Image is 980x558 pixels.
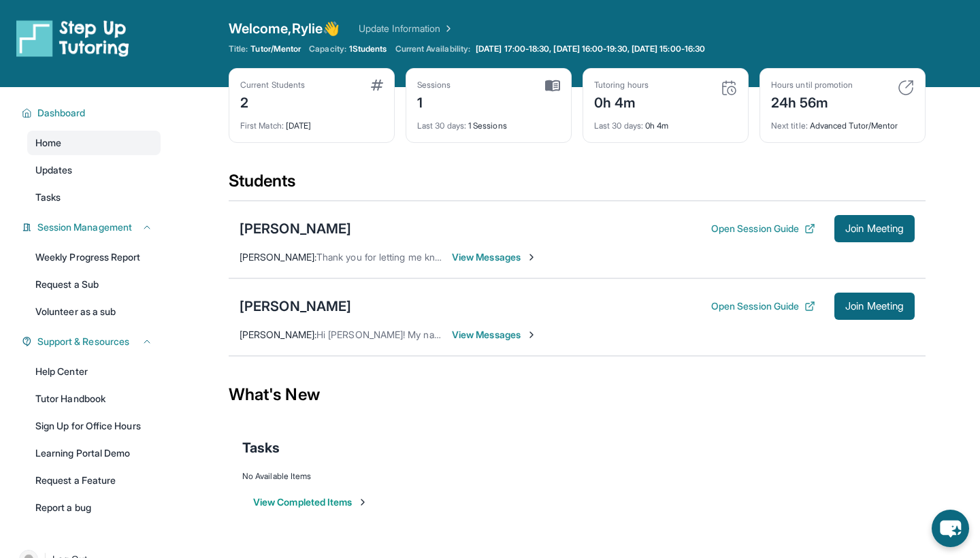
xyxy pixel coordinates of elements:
a: Weekly Progress Report [27,245,161,269]
span: [PERSON_NAME] : [240,329,316,340]
img: Chevron Right [440,22,454,35]
span: Current Availability: [395,44,470,54]
a: Volunteer as a sub [27,299,161,324]
a: Request a Sub [27,272,161,297]
img: card [721,80,737,96]
span: Updates [35,163,73,177]
img: card [898,80,914,96]
div: No Available Items [242,471,912,482]
button: chat-button [932,510,969,547]
span: Thank you for letting me know. No problem at all I [PERSON_NAME] feels better soon! [316,251,685,263]
span: Join Meeting [845,225,904,233]
button: Join Meeting [834,293,915,320]
a: Tutor Handbook [27,387,161,411]
button: Open Session Guide [711,299,815,313]
span: Hi [PERSON_NAME]! My name is [PERSON_NAME] and I'm [PERSON_NAME]'s mom. [316,329,681,340]
span: Tutor/Mentor [250,44,301,54]
div: 24h 56m [771,91,853,112]
a: Tasks [27,185,161,210]
span: Last 30 days : [594,120,643,131]
a: Help Center [27,359,161,384]
div: What's New [229,365,926,425]
div: 1 [417,91,451,112]
div: [DATE] [240,112,383,131]
a: Request a Feature [27,468,161,493]
a: Update Information [359,22,454,35]
span: Capacity: [309,44,346,54]
span: Home [35,136,61,150]
span: Tasks [35,191,61,204]
div: Current Students [240,80,305,91]
span: [DATE] 17:00-18:30, [DATE] 16:00-19:30, [DATE] 15:00-16:30 [476,44,705,54]
span: Next title : [771,120,808,131]
span: [PERSON_NAME] : [240,251,316,263]
button: Session Management [32,220,152,234]
span: Session Management [37,220,132,234]
div: 1 Sessions [417,112,560,131]
a: Learning Portal Demo [27,441,161,465]
img: Chevron-Right [526,329,537,340]
div: Students [229,170,926,200]
div: Advanced Tutor/Mentor [771,112,914,131]
button: Support & Resources [32,335,152,348]
button: View Completed Items [253,495,368,509]
img: logo [16,19,129,57]
span: Tasks [242,438,280,457]
span: Title: [229,44,248,54]
span: Welcome, Rylie 👋 [229,19,340,38]
a: [DATE] 17:00-18:30, [DATE] 16:00-19:30, [DATE] 15:00-16:30 [473,44,708,54]
button: Dashboard [32,106,152,120]
button: Open Session Guide [711,222,815,235]
span: View Messages [452,250,537,264]
div: Tutoring hours [594,80,649,91]
a: Report a bug [27,495,161,520]
img: card [545,80,560,92]
span: Dashboard [37,106,86,120]
div: [PERSON_NAME] [240,297,351,316]
span: First Match : [240,120,284,131]
span: Support & Resources [37,335,129,348]
div: Hours until promotion [771,80,853,91]
div: 0h 4m [594,91,649,112]
a: Sign Up for Office Hours [27,414,161,438]
span: View Messages [452,328,537,342]
span: 1 Students [349,44,387,54]
span: Join Meeting [845,302,904,310]
button: Join Meeting [834,215,915,242]
div: Sessions [417,80,451,91]
img: Chevron-Right [526,252,537,263]
div: [PERSON_NAME] [240,219,351,238]
img: card [371,80,383,91]
div: 0h 4m [594,112,737,131]
span: Last 30 days : [417,120,466,131]
div: 2 [240,91,305,112]
a: Home [27,131,161,155]
a: Updates [27,158,161,182]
